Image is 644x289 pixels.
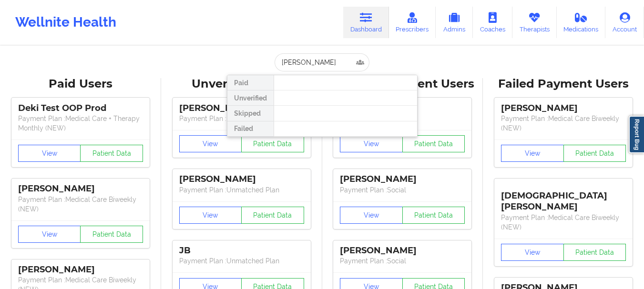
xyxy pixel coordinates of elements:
div: [PERSON_NAME] [501,103,626,114]
button: View [18,145,81,162]
div: [PERSON_NAME] [340,174,465,185]
button: View [179,207,242,224]
p: Payment Plan : Medical Care Biweekly (NEW) [18,195,143,214]
div: Paid Users [7,77,154,91]
div: Skipped [227,106,274,121]
button: Patient Data [402,135,465,152]
button: Patient Data [563,145,626,162]
p: Payment Plan : Medical Care + Therapy Monthly (NEW) [18,114,143,133]
p: Payment Plan : Social [340,256,465,266]
div: [PERSON_NAME] [179,103,304,114]
div: Paid [227,75,274,90]
a: Dashboard [343,7,389,38]
a: Medications [557,7,606,38]
div: Unverified [227,90,274,106]
button: Patient Data [563,244,626,261]
a: Admins [436,7,473,38]
div: [PERSON_NAME] [179,174,304,185]
div: Unverified Users [168,77,316,91]
a: Report Bug [629,116,644,153]
div: [PERSON_NAME] [18,183,143,194]
div: Deki Test OOP Prod [18,103,143,114]
button: View [501,145,564,162]
p: Payment Plan : Unmatched Plan [179,185,304,195]
button: View [501,244,564,261]
div: [PERSON_NAME] [340,245,465,256]
div: JB [179,245,304,256]
button: View [179,135,242,152]
a: Therapists [512,7,557,38]
button: Patient Data [80,145,143,162]
p: Payment Plan : Unmatched Plan [179,256,304,266]
a: Prescribers [389,7,436,38]
div: Failed Payment Users [490,77,637,91]
div: [DEMOGRAPHIC_DATA][PERSON_NAME] [501,183,626,212]
p: Payment Plan : Social [340,185,465,195]
a: Account [605,7,644,38]
p: Payment Plan : Unmatched Plan [179,114,304,123]
button: Patient Data [241,135,304,152]
p: Payment Plan : Medical Care Biweekly (NEW) [501,213,626,232]
p: Payment Plan : Medical Care Biweekly (NEW) [501,114,626,133]
div: [PERSON_NAME] [18,264,143,275]
div: Failed [227,121,274,137]
button: Patient Data [402,207,465,224]
button: View [18,226,81,243]
button: Patient Data [80,226,143,243]
button: View [340,207,403,224]
button: View [340,135,403,152]
a: Coaches [473,7,512,38]
button: Patient Data [241,207,304,224]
